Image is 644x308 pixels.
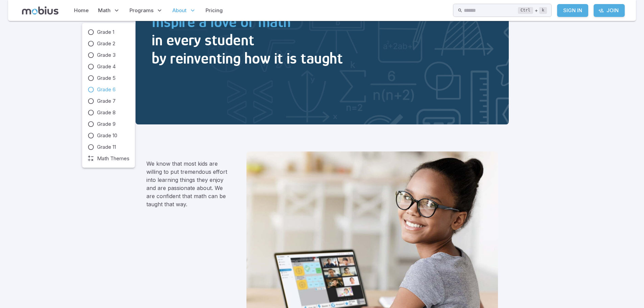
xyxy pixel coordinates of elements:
[129,7,153,14] span: Programs
[539,7,547,14] kbd: k
[88,109,129,116] a: Grade 8
[97,120,116,128] span: Grade 9
[97,28,114,36] span: Grade 1
[72,3,91,18] a: Home
[88,40,129,47] a: Grade 2
[172,7,187,14] span: About
[97,155,129,162] span: Math Themes
[97,109,116,116] span: Grade 8
[88,86,129,93] a: Grade 6
[88,132,129,139] a: Grade 10
[97,143,116,151] span: Grade 11
[594,4,625,17] a: Join
[97,63,116,70] span: Grade 4
[88,63,129,70] a: Grade 4
[518,6,547,15] div: +
[98,7,111,14] span: Math
[88,143,129,151] a: Grade 11
[518,7,533,14] kbd: Ctrl
[88,51,129,59] a: Grade 3
[88,155,129,162] a: Math Themes
[204,3,225,18] a: Pricing
[88,28,129,36] a: Grade 1
[97,97,116,105] span: Grade 7
[97,51,116,59] span: Grade 3
[88,120,129,128] a: Grade 9
[97,86,116,93] span: Grade 6
[557,4,588,17] a: Sign In
[88,74,129,82] a: Grade 5
[88,97,129,105] a: Grade 7
[97,132,117,139] span: Grade 10
[97,74,116,82] span: Grade 5
[97,40,115,47] span: Grade 2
